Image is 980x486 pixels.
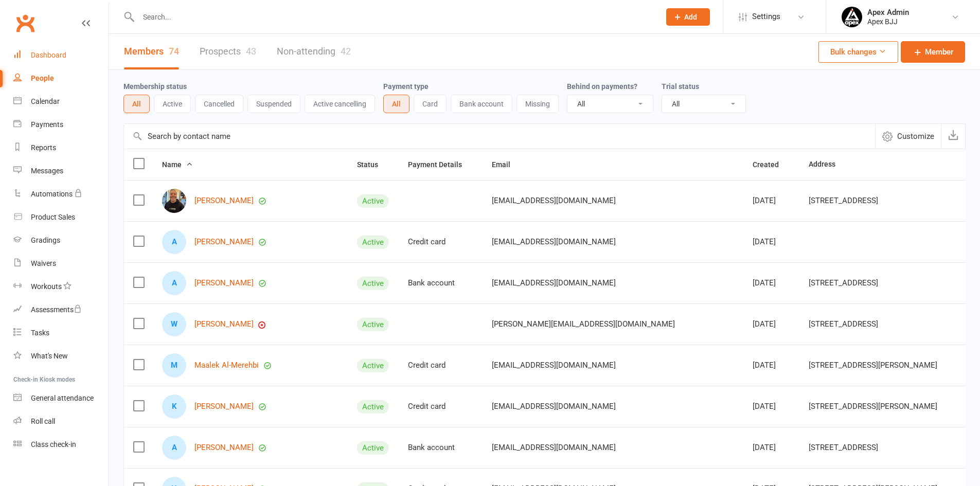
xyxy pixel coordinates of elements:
[492,191,616,210] span: [EMAIL_ADDRESS][DOMAIN_NAME]
[662,82,699,91] label: Trial status
[408,279,473,287] div: Bank account
[195,95,243,113] button: Cancelled
[753,158,790,171] button: Created
[31,97,60,105] div: Calendar
[684,13,697,21] span: Add
[357,400,389,413] div: Active
[357,441,389,455] div: Active
[408,238,473,246] div: Credit card
[162,312,186,336] div: W
[753,196,790,205] div: [DATE]
[13,345,109,368] a: What's New
[408,443,473,452] div: Bank account
[162,436,186,460] div: A
[194,320,254,329] a: [PERSON_NAME]
[341,46,351,57] div: 42
[31,236,60,244] div: Gradings
[31,440,76,448] div: Class check-in
[162,394,186,419] div: K
[753,279,790,287] div: [DATE]
[408,160,473,169] span: Payment Details
[194,196,254,205] a: [PERSON_NAME]
[31,352,68,360] div: What's New
[13,67,109,90] a: People
[12,10,38,36] a: Clubworx
[31,167,63,175] div: Messages
[194,279,254,287] a: [PERSON_NAME]
[752,5,780,28] span: Settings
[408,402,473,411] div: Credit card
[200,34,256,69] a: Prospects43
[516,95,559,113] button: Missing
[154,95,191,113] button: Active
[31,329,49,337] div: Tasks
[135,10,653,24] input: Search...
[753,443,790,452] div: [DATE]
[162,271,186,295] div: A
[901,41,965,63] a: Member
[169,46,179,57] div: 74
[31,74,54,82] div: People
[753,402,790,411] div: [DATE]
[492,160,522,169] span: Email
[492,438,616,457] span: [EMAIL_ADDRESS][DOMAIN_NAME]
[492,232,616,251] span: [EMAIL_ADDRESS][DOMAIN_NAME]
[31,190,73,198] div: Automations
[123,95,150,113] button: All
[753,160,790,169] span: Created
[13,159,109,183] a: Messages
[123,82,187,91] label: Membership status
[13,321,109,345] a: Tasks
[13,113,109,136] a: Payments
[492,158,522,171] button: Email
[818,41,898,63] button: Bulk changes
[867,17,909,26] div: Apex BJJ
[31,305,82,314] div: Assessments
[13,410,109,433] a: Roll call
[451,95,512,113] button: Bank account
[408,361,473,370] div: Credit card
[194,361,259,370] a: Maalek Al-Merehbi
[31,143,56,152] div: Reports
[925,46,953,58] span: Member
[194,402,254,411] a: [PERSON_NAME]
[162,353,186,377] div: M
[383,95,409,113] button: All
[13,183,109,206] a: Automations
[13,387,109,410] a: General attendance kiosk mode
[13,298,109,321] a: Assessments
[13,136,109,159] a: Reports
[31,417,55,425] div: Roll call
[753,320,790,329] div: [DATE]
[492,314,675,334] span: [PERSON_NAME][EMAIL_ADDRESS][DOMAIN_NAME]
[567,82,637,91] label: Behind on payments?
[13,433,109,456] a: Class kiosk mode
[31,51,66,59] div: Dashboard
[492,273,616,293] span: [EMAIL_ADDRESS][DOMAIN_NAME]
[357,277,389,290] div: Active
[492,397,616,416] span: [EMAIL_ADDRESS][DOMAIN_NAME]
[31,213,75,221] div: Product Sales
[842,7,862,27] img: thumb_image1745496852.png
[124,34,179,69] a: Members74
[162,160,193,169] span: Name
[867,8,909,17] div: Apex Admin
[31,394,94,402] div: General attendance
[666,8,710,26] button: Add
[13,252,109,275] a: Waivers
[13,90,109,113] a: Calendar
[13,44,109,67] a: Dashboard
[357,236,389,249] div: Active
[162,158,193,171] button: Name
[194,238,254,246] a: [PERSON_NAME]
[31,282,62,291] div: Workouts
[897,130,934,142] span: Customize
[246,46,256,57] div: 43
[277,34,351,69] a: Non-attending42
[13,206,109,229] a: Product Sales
[414,95,447,113] button: Card
[31,259,56,267] div: Waivers
[753,361,790,370] div: [DATE]
[357,194,389,208] div: Active
[357,160,389,169] span: Status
